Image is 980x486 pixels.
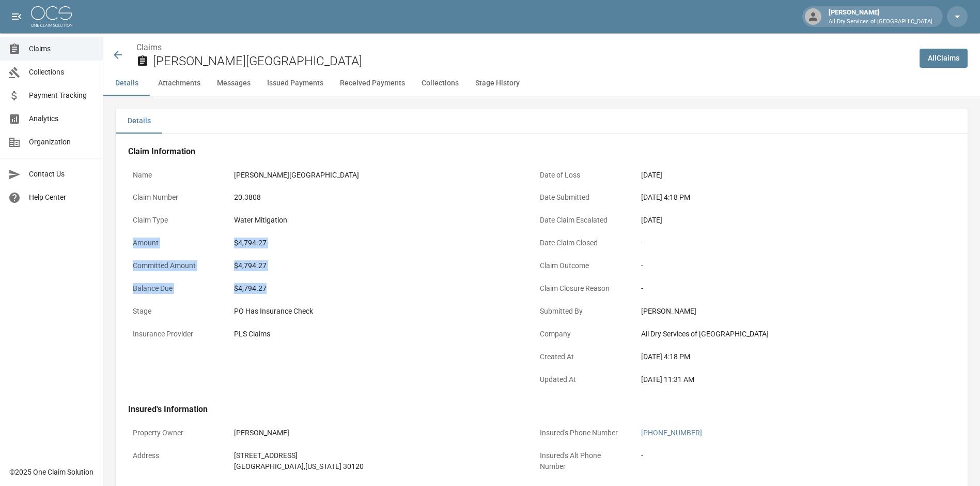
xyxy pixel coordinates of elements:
p: Stage [128,301,221,321]
button: Stage History [467,71,528,96]
p: Committed Amount [128,256,221,276]
div: [DATE] 4:18 PM [641,351,925,362]
p: Date Submitted [535,187,628,208]
div: PLS Claims [234,329,518,340]
div: - [641,238,925,248]
span: Payment Tracking [29,90,95,101]
button: Issued Payments [259,71,332,96]
div: Water Mitigation [234,215,518,226]
p: All Dry Services of [GEOGRAPHIC_DATA] [829,18,932,26]
p: Claim Closure Reason [535,278,628,299]
div: details tabs [116,109,968,134]
p: Claim Type [128,210,221,230]
p: Date of Loss [535,165,628,185]
p: Claim Number [128,187,221,208]
span: Collections [29,67,95,78]
div: 20.3808 [234,192,518,203]
div: - [641,450,925,461]
div: anchor tabs [103,71,980,96]
p: Amount [128,233,221,253]
button: Collections [413,71,467,96]
a: [PHONE_NUMBER] [641,429,702,437]
div: [PERSON_NAME] [825,7,937,26]
nav: breadcrumb [136,41,911,54]
p: Company [535,324,628,344]
p: Property Owner [128,423,221,443]
div: $4,794.27 [234,238,518,248]
div: [PERSON_NAME] [641,306,925,317]
span: Help Center [29,192,95,203]
p: Date Claim Closed [535,233,628,253]
div: All Dry Services of [GEOGRAPHIC_DATA] [641,329,925,340]
button: Received Payments [332,71,413,96]
p: Date Claim Escalated [535,210,628,230]
div: © 2025 One Claim Solution [9,467,94,477]
p: Updated At [535,370,628,390]
p: Created At [535,347,628,367]
p: Claim Outcome [535,256,628,276]
div: [STREET_ADDRESS] [234,450,518,461]
p: Address [128,446,221,466]
img: ocs-logo-white-transparent.png [31,6,72,27]
a: Claims [136,42,162,52]
p: Balance Due [128,278,221,299]
h2: [PERSON_NAME][GEOGRAPHIC_DATA] [153,54,911,69]
p: Insured's Alt Phone Number [535,446,628,477]
p: Name [128,165,221,185]
div: [GEOGRAPHIC_DATA] , [US_STATE] 30120 [234,461,518,472]
div: [PERSON_NAME] [234,428,518,438]
h4: Claim Information [128,146,930,157]
a: AllClaims [920,49,968,68]
span: Organization [29,137,95,148]
span: Analytics [29,113,95,124]
div: PO Has Insurance Check [234,306,518,317]
button: Details [103,71,150,96]
div: [DATE] 4:18 PM [641,192,925,203]
h4: Insured's Information [128,404,930,415]
button: Details [116,109,162,134]
p: Insurance Provider [128,324,221,344]
div: $4,794.27 [234,260,518,271]
div: $4,794.27 [234,283,518,294]
div: [DATE] [641,170,925,181]
div: - [641,260,925,271]
div: [PERSON_NAME][GEOGRAPHIC_DATA] [234,170,518,181]
div: - [641,283,925,294]
span: Contact Us [29,169,95,180]
button: open drawer [6,6,27,27]
button: Messages [209,71,259,96]
div: [DATE] 11:31 AM [641,374,925,385]
div: [DATE] [641,215,925,226]
p: Submitted By [535,301,628,321]
span: Claims [29,43,95,54]
button: Attachments [150,71,209,96]
p: Insured's Phone Number [535,423,628,443]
